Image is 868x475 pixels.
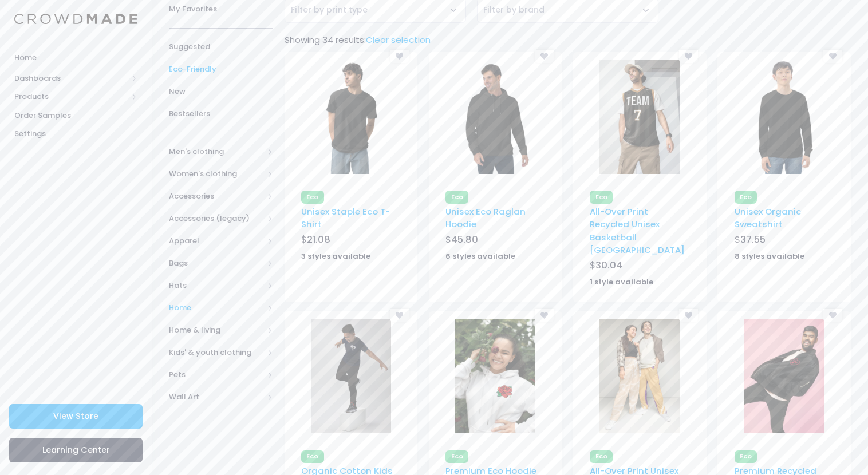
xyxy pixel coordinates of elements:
strong: 3 styles available [301,251,370,262]
span: My Favorites [169,3,273,15]
div: Showing 34 results: [279,34,857,46]
span: Eco [590,191,613,203]
span: View Store [53,410,98,422]
a: Eco-Friendly [169,58,273,81]
span: Women's clothing [169,168,263,180]
a: Learning Center [9,438,143,462]
a: All-Over Print Recycled Unisex Basketball [GEOGRAPHIC_DATA] [590,205,685,256]
span: Pets [169,369,263,381]
div: $ [590,259,689,275]
a: Suggested [169,36,273,58]
span: Filter by brand [483,4,545,15]
span: 37.55 [740,233,766,246]
span: Home [14,52,137,64]
span: 21.08 [307,233,330,246]
span: Dashboards [14,73,128,84]
span: Eco [590,450,613,463]
span: Suggested [169,41,273,53]
a: Clear selection [366,34,431,46]
span: 45.80 [451,233,478,246]
span: Home [169,302,263,314]
img: Logo [14,14,137,25]
div: $ [735,233,834,249]
span: Eco [445,191,468,203]
a: Unisex Organic Sweatshirt [735,205,801,230]
span: Bags [169,258,263,269]
span: Products [14,91,128,102]
span: Men's clothing [169,146,263,157]
a: Unisex Staple Eco T-Shirt [301,205,390,230]
span: Settings [14,128,137,140]
span: Accessories (legacy) [169,213,263,224]
span: Kids' & youth clothing [169,347,263,358]
a: New [169,81,273,103]
span: Filter by brand [483,4,545,16]
strong: 6 styles available [445,251,515,262]
span: Eco [301,450,324,463]
a: Bestsellers [169,103,273,125]
span: Eco [445,450,468,463]
span: Wall Art [169,391,263,403]
div: $ [301,233,401,249]
span: Hats [169,280,263,291]
span: Home & living [169,324,263,336]
span: Accessories [169,191,263,202]
div: $ [445,233,545,249]
span: Bestsellers [169,108,273,120]
span: Eco-Friendly [169,64,273,75]
a: View Store [9,404,143,429]
strong: 8 styles available [735,251,804,262]
span: Eco [301,191,324,203]
span: Apparel [169,235,263,247]
span: Filter by print type [291,4,368,16]
span: Filter by print type [291,4,368,15]
strong: 1 style available [590,276,653,287]
span: Eco [735,450,757,463]
span: New [169,86,273,97]
span: Eco [735,191,757,203]
span: 30.04 [595,259,622,272]
span: Learning Center [42,444,110,456]
a: Unisex Eco Raglan Hoodie [445,205,526,230]
span: Order Samples [14,110,137,121]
